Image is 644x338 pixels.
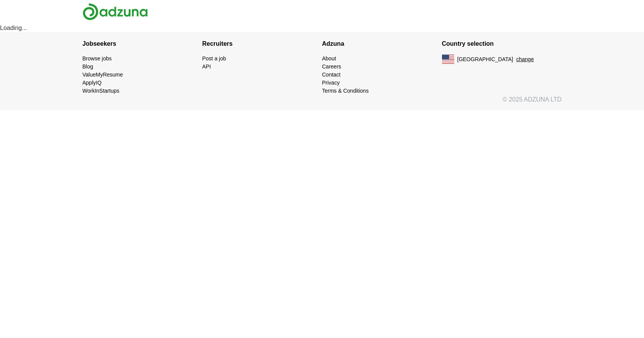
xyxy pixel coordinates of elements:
[516,55,534,63] button: change
[322,72,341,78] a: Contact
[322,80,340,86] a: Privacy
[202,63,211,70] a: API
[322,63,341,70] a: Careers
[83,63,93,70] a: Blog
[83,72,123,78] a: ValueMyResume
[322,55,336,62] a: About
[322,88,369,94] a: Terms & Conditions
[457,55,513,63] span: [GEOGRAPHIC_DATA]
[442,33,562,55] h4: Country selection
[83,88,119,94] a: WorkInStartups
[83,80,102,86] a: ApplyIQ
[442,55,454,64] img: US flag
[76,95,568,110] div: © 2025 ADZUNA LTD
[202,55,226,62] a: Post a job
[83,3,148,20] img: Adzuna logo
[83,55,112,62] a: Browse jobs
